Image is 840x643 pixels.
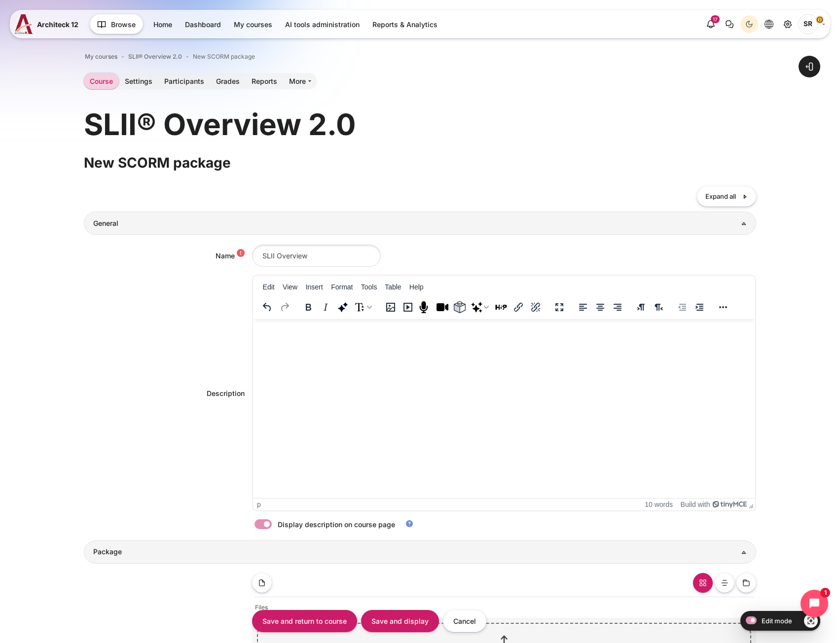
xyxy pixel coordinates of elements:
[417,300,434,314] button: Record audio
[742,17,757,32] div: Dark Mode
[253,297,294,317] div: history
[228,16,278,33] a: My courses
[804,614,818,628] a: Show/Hide - Region
[366,16,443,33] a: Reports & Analytics
[331,283,353,291] span: Format
[317,300,334,314] button: Italic
[527,300,544,314] button: Unlink
[434,300,451,314] button: Record video
[90,14,143,34] button: Browse
[158,73,210,89] a: Participants
[760,15,778,33] button: Languages
[306,283,323,291] span: Insert
[259,300,276,314] button: Undo
[193,52,255,61] span: New SCORM package
[493,300,510,314] button: Configure H5P content
[681,500,747,508] a: Build with TinyMCE
[510,300,527,314] button: Link
[382,300,399,314] button: Image
[278,519,395,530] label: Display description on course page
[361,610,439,632] input: Save and display
[93,547,747,556] h3: Package
[283,283,297,291] span: View
[279,16,365,33] a: AI tools administration
[627,297,668,317] div: directionality
[575,300,591,314] button: Align left
[361,283,377,291] span: Tools
[15,14,33,34] img: A12
[147,16,178,33] a: Home
[84,73,119,89] a: Course
[798,14,818,34] span: Songklod Riraroengjaratsaeng
[443,610,486,632] input: Cancel
[609,300,626,314] button: Align right
[15,14,82,34] a: A12 A12 Architeck 12
[569,297,627,317] div: alignment
[263,283,275,291] span: Edit
[93,219,747,228] h3: General
[84,154,756,172] h2: New SCORM package
[702,15,720,33] div: Show notification window with 17 new notifications
[715,300,731,314] button: Reveal or hide additional toolbar items
[216,251,235,260] label: Name
[119,73,158,89] a: Settings
[691,300,708,314] button: Increase indent
[405,519,414,528] i: Help with Display description on course page
[253,319,755,498] iframe: Rich text area
[451,300,468,314] button: C4L
[400,300,416,314] button: Multimedia
[469,300,492,314] button: Generate AI content
[697,186,756,207] a: Expand all
[762,617,792,625] span: Edit mode
[283,73,317,89] a: More
[711,15,720,23] div: 17
[128,52,182,61] a: SLII® Overview 2.0
[749,500,754,509] div: Press the Up and Down arrow keys to resize the editor.
[111,19,136,30] span: Browse
[409,283,424,291] span: Help
[255,603,268,612] a: Files
[740,15,758,33] button: Light Mode Dark Mode
[403,519,416,528] a: Help
[237,250,245,258] i: Required
[376,297,545,317] div: content
[300,300,317,314] button: Bold
[705,192,736,202] span: Expand all
[674,300,691,314] button: Decrease indent
[37,19,78,30] span: Architeck 12
[84,50,756,63] nav: Navigation bar
[252,610,357,632] input: Save and return to course
[545,297,569,317] div: view
[84,105,356,143] h1: SLII® Overview 2.0
[645,500,673,508] button: 10 words
[779,15,797,33] a: Site administration
[798,14,825,34] a: User menu
[294,297,376,317] div: formatting
[650,300,667,314] button: Right to left
[179,16,227,33] a: Dashboard
[85,52,117,61] a: My courses
[385,283,401,291] span: Table
[592,300,609,314] button: Align centre
[276,300,293,314] button: Redo
[246,73,283,89] a: Reports
[633,300,650,314] button: Left to right
[207,389,245,397] label: Description
[551,300,568,314] button: Fullscreen
[668,297,709,317] div: indentation
[721,15,738,33] button: There are 0 unread conversations
[334,300,351,314] button: AI tools
[257,500,261,508] div: p
[210,73,246,89] a: Grades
